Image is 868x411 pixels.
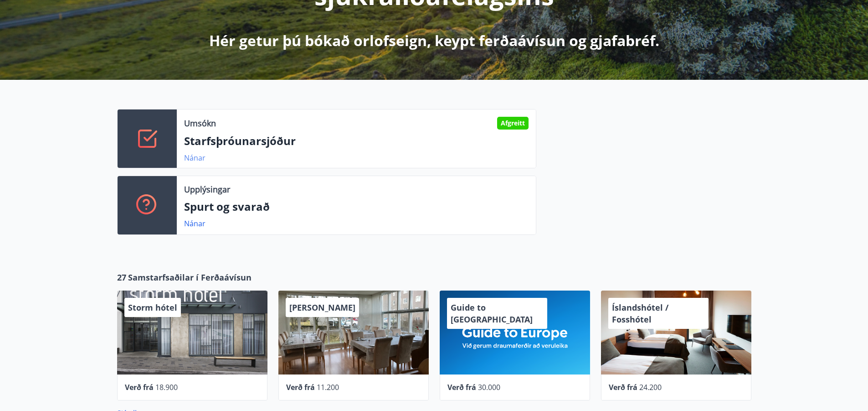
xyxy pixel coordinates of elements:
span: Verð frá [286,382,315,392]
span: 27 [117,271,126,283]
span: 11.200 [317,382,339,392]
span: 18.900 [155,382,178,392]
p: Spurt og svarað [184,199,529,214]
span: Verð frá [447,382,476,392]
span: Samstarfsaðilar í Ferðaávísun [128,271,252,283]
span: Íslandshótel / Fosshótel [612,302,668,325]
span: 24.200 [639,382,662,392]
p: Upplýsingar [184,183,230,195]
span: Verð frá [609,382,637,392]
p: Umsókn [184,117,216,129]
a: Nánar [184,153,205,163]
span: 30.000 [478,382,500,392]
span: Verð frá [125,382,154,392]
span: Storm hótel [128,302,177,313]
span: [PERSON_NAME] [289,302,355,313]
a: Nánar [184,219,205,229]
p: Starfsþróunarsjóður [184,133,529,149]
div: Afgreitt [497,117,529,130]
p: Hér getur þú bókað orlofseign, keypt ferðaávísun og gjafabréf. [209,31,659,51]
span: Guide to [GEOGRAPHIC_DATA] [451,302,533,325]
